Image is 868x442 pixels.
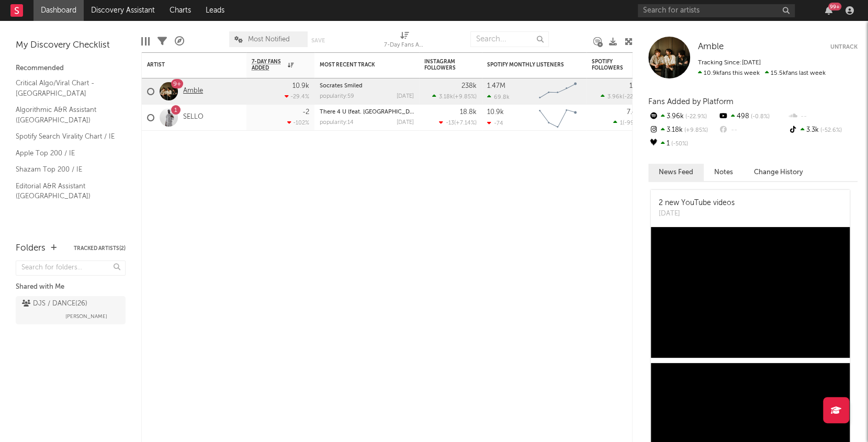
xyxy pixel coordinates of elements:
[65,310,107,323] span: [PERSON_NAME]
[16,62,126,75] div: Recommended
[248,36,290,43] span: Most Notified
[183,113,204,122] a: SELLO
[320,83,414,89] div: Socrates Smiled
[311,38,325,43] button: Save
[638,4,795,17] input: Search for artists
[460,109,477,116] div: 18.8k
[16,281,126,293] div: Shared with Me
[439,119,477,126] div: ( )
[825,6,832,15] button: 99+
[698,60,761,66] span: Tracking Since: [DATE]
[320,62,398,68] div: Most Recent Track
[698,42,724,52] a: Amble
[252,59,285,71] span: 7-Day Fans Added
[601,93,644,100] div: ( )
[648,123,718,137] div: 3.18k
[683,128,708,133] span: +9.85 %
[16,77,115,99] a: Critical Algo/Viral Chart - [GEOGRAPHIC_DATA]
[607,94,623,100] span: 3.96k
[16,148,115,159] a: Apple Top 200 / IE
[487,109,504,116] div: 10.9k
[16,104,115,126] a: Algorithmic A&R Assistant ([GEOGRAPHIC_DATA])
[718,123,787,137] div: --
[629,83,644,89] div: 150k
[320,94,354,99] div: popularity: 59
[461,83,477,89] div: 238k
[424,59,461,71] div: Instagram Followers
[470,31,549,47] input: Search...
[16,260,126,276] input: Search for folders...
[439,94,453,100] span: 3.18k
[534,105,581,131] svg: Chart title
[830,42,858,52] button: Untrack
[749,114,769,120] span: -0.8 %
[828,3,841,10] div: 99 +
[320,120,354,126] div: popularity: 14
[624,120,642,126] span: -99.1 %
[592,59,628,71] div: Spotify Followers
[16,180,115,202] a: Editorial A&R Assistant ([GEOGRAPHIC_DATA])
[320,109,424,115] a: There 4 U (feat. [GEOGRAPHIC_DATA])
[16,242,46,255] div: Folders
[788,110,858,123] div: --
[698,70,760,76] span: 10.9k fans this week
[285,93,309,100] div: -29.4 %
[456,120,475,126] span: +7.14 %
[788,123,858,137] div: 3.3k
[302,109,309,116] div: -2
[624,94,642,100] span: -22.9 %
[684,114,707,120] span: -22.9 %
[446,120,454,126] span: -13
[743,164,814,181] button: Change History
[487,94,510,100] div: 69.8k
[22,298,87,310] div: DJS / DANCE ( 26 )
[648,110,718,123] div: 3.96k
[648,164,704,181] button: News Feed
[648,98,734,106] span: Fans Added by Platform
[659,209,735,219] div: [DATE]
[397,120,414,126] div: [DATE]
[627,109,644,116] div: 7.48k
[819,128,842,133] span: -52.6 %
[320,109,414,115] div: There 4 U (feat. BUZA)
[648,137,718,151] div: 1
[670,141,688,147] span: -50 %
[157,26,167,56] div: Filters
[16,296,126,324] a: DJS / DANCE(26)[PERSON_NAME]
[659,198,735,209] div: 2 new YouTube videos
[487,83,505,89] div: 1.47M
[292,83,309,89] div: 10.9k
[74,246,126,251] button: Tracked Artists(2)
[487,120,503,127] div: -74
[147,62,226,68] div: Artist
[698,70,826,76] span: 15.5k fans last week
[287,119,309,126] div: -102 %
[698,42,724,51] span: Amble
[175,26,184,56] div: A&R Pipeline
[320,83,363,89] a: Socrates Smiled
[718,110,787,123] div: 498
[704,164,743,181] button: Notes
[455,94,475,100] span: +9.85 %
[397,94,414,99] div: [DATE]
[16,39,126,52] div: My Discovery Checklist
[384,39,426,52] div: 7-Day Fans Added (7-Day Fans Added)
[16,131,115,142] a: Spotify Search Virality Chart / IE
[534,78,581,105] svg: Chart title
[384,26,426,56] div: 7-Day Fans Added (7-Day Fans Added)
[613,119,644,126] div: ( )
[432,93,477,100] div: ( )
[183,87,203,96] a: Amble
[487,62,566,68] div: Spotify Monthly Listeners
[620,120,623,126] span: 1
[16,164,115,175] a: Shazam Top 200 / IE
[141,26,150,56] div: Edit Columns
